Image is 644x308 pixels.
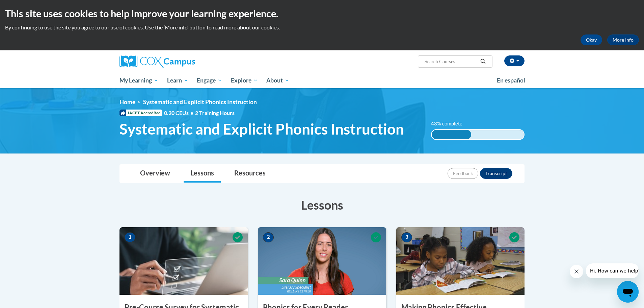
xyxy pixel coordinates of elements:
[262,73,294,88] a: About
[570,265,583,278] iframe: Close message
[396,227,525,295] img: Course Image
[5,7,639,20] h2: This site uses cookies to help improve your learning experience.
[581,34,602,45] button: Okay
[480,168,512,179] button: Transcript
[119,120,404,138] span: Systematic and Explicit Phonics Instruction
[163,73,193,88] a: Learn
[119,55,195,68] img: Cox Campus
[119,98,135,105] a: Home
[227,165,272,183] a: Resources
[119,76,158,85] span: My Learning
[197,76,222,85] span: Engage
[586,263,639,278] iframe: Message from company
[119,110,162,116] span: IACET Accredited
[504,55,525,66] button: Account Settings
[119,196,525,213] h3: Lessons
[164,109,195,117] span: 0.20 CEUs
[266,76,289,85] span: About
[432,130,472,139] div: 43% complete
[184,165,221,183] a: Lessons
[263,232,274,242] span: 2
[5,24,639,31] p: By continuing to use the site you agree to our use of cookies. Use the ‘More info’ button to read...
[424,57,478,66] input: Search Courses
[195,110,235,116] span: 2 Training Hours
[478,57,488,66] button: Search
[231,76,258,85] span: Explore
[190,110,193,116] span: •
[4,5,55,10] span: Hi. How can we help?
[119,55,248,68] a: Cox Campus
[143,98,257,105] span: Systematic and Explicit Phonics Instruction
[497,77,525,84] span: En español
[431,120,470,127] label: 43% complete
[492,73,530,88] a: En español
[109,73,535,88] div: Main menu
[167,76,188,85] span: Learn
[617,281,639,303] iframe: Button to launch messaging window
[192,73,226,88] a: Engage
[258,227,386,295] img: Course Image
[607,34,639,45] a: More Info
[401,232,412,242] span: 3
[115,73,163,88] a: My Learning
[226,73,262,88] a: Explore
[119,227,248,295] img: Course Image
[133,165,177,183] a: Overview
[125,232,135,242] span: 1
[448,168,478,179] button: Feedback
